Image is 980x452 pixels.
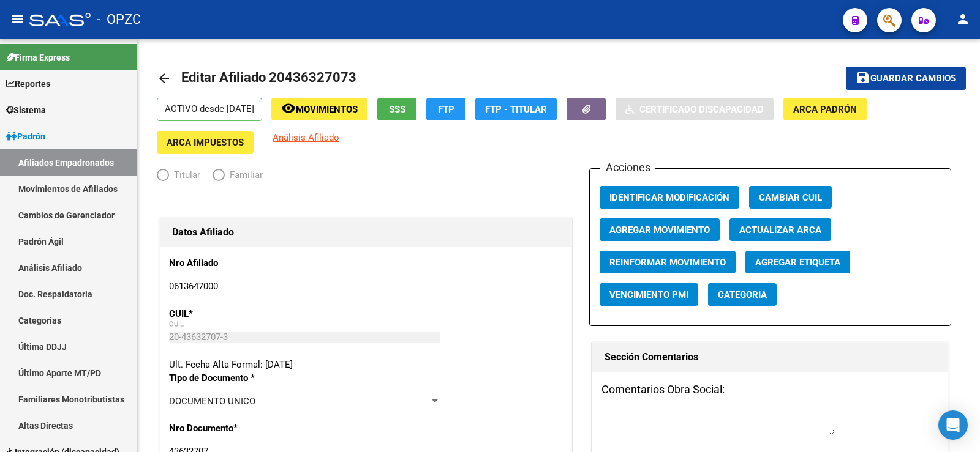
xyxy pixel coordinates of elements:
[6,130,45,143] span: Padrón
[10,12,24,26] mat-icon: menu
[600,283,698,306] button: Vencimiento PMI
[296,104,358,115] span: Movimientos
[389,104,405,115] span: SSS
[609,224,710,235] span: Agregar Movimiento
[271,98,367,120] button: Movimientos
[755,257,840,268] span: Agregar Etiqueta
[169,421,287,435] p: Nro Documento
[729,218,831,241] button: Actualizar ARCA
[759,192,822,203] span: Cambiar CUIL
[169,168,200,182] span: Titular
[605,347,935,367] h1: Sección Comentarios
[169,396,255,407] span: DOCUMENTO UNICO
[609,192,729,203] span: Identificar Modificación
[846,67,966,89] button: Guardar cambios
[870,73,956,84] span: Guardar cambios
[273,132,339,143] span: Análisis Afiliado
[856,70,870,85] mat-icon: save
[601,381,938,398] h3: Comentarios Obra Social:
[169,307,287,320] p: CUIL
[600,186,739,209] button: Identificar Modificación
[616,98,774,120] button: Certificado Discapacidad
[6,77,50,91] span: Reportes
[718,289,767,300] span: Categoria
[169,358,562,371] div: Ult. Fecha Alta Formal: [DATE]
[157,71,171,86] mat-icon: arrow_back
[745,251,850,273] button: Agregar Etiqueta
[6,103,46,117] span: Sistema
[749,186,832,209] button: Cambiar CUIL
[475,98,557,120] button: FTP - Titular
[426,98,466,120] button: FTP
[281,101,296,116] mat-icon: remove_red_eye
[157,98,262,121] p: ACTIVO desde [DATE]
[600,251,736,273] button: Reinformar Movimiento
[600,159,655,176] h3: Acciones
[97,6,141,33] span: - OPZC
[167,137,244,148] span: ARCA Impuestos
[783,98,867,120] button: ARCA Padrón
[956,12,970,26] mat-icon: person
[225,168,263,182] span: Familiar
[157,131,254,154] button: ARCA Impuestos
[609,289,688,300] span: Vencimiento PMI
[600,218,720,241] button: Agregar Movimiento
[485,104,547,115] span: FTP - Titular
[938,410,968,440] div: Open Intercom Messenger
[377,98,417,120] button: SSS
[438,104,454,115] span: FTP
[6,51,70,64] span: Firma Express
[169,371,287,385] p: Tipo de Documento *
[739,224,821,235] span: Actualizar ARCA
[172,223,559,242] h1: Datos Afiliado
[609,257,726,268] span: Reinformar Movimiento
[639,104,764,115] span: Certificado Discapacidad
[169,256,287,270] p: Nro Afiliado
[181,70,356,85] span: Editar Afiliado 20436327073
[157,172,275,183] mat-radio-group: Elija una opción
[793,104,857,115] span: ARCA Padrón
[708,283,777,306] button: Categoria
